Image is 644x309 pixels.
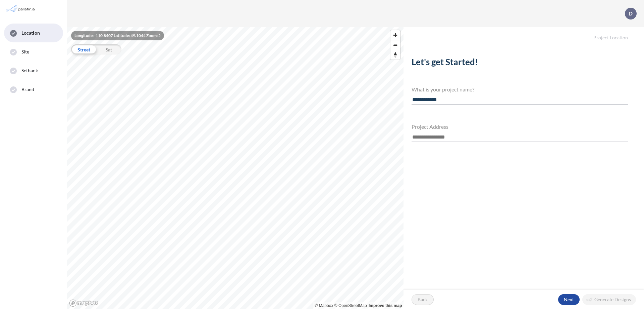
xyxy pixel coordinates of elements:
[67,27,404,309] canvas: Map
[629,10,633,16] p: D
[5,3,38,15] img: Parafin
[69,299,99,307] a: Mapbox homepage
[390,50,400,60] span: Reset bearing to north
[404,27,644,41] h5: Project Location
[21,67,38,74] span: Setback
[21,86,35,93] span: Brand
[412,123,628,130] h4: Project Address
[71,44,96,54] div: Street
[21,48,29,55] span: Site
[369,303,402,308] a: Improve this map
[334,303,367,308] a: OpenStreetMap
[412,57,628,70] h2: Let's get Started!
[21,30,40,36] span: Location
[390,40,400,50] button: Zoom out
[315,303,333,308] a: Mapbox
[71,31,164,40] div: Longitude: -110.8407 Latitude: 49.1044 Zoom: 2
[412,86,628,92] h4: What is your project name?
[390,50,400,60] button: Reset bearing to north
[96,44,121,54] div: Sat
[564,296,574,303] p: Next
[558,294,580,305] button: Next
[390,30,400,40] button: Zoom in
